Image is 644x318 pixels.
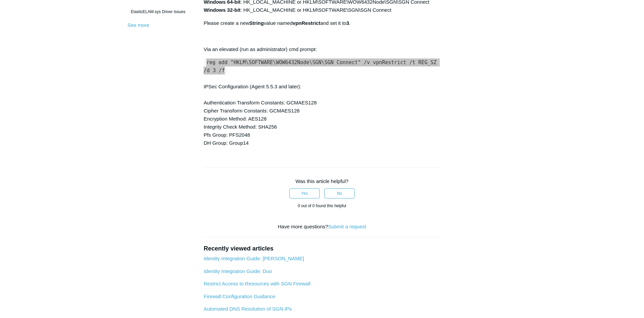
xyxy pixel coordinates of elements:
[204,58,440,147] div: IPSec Configuration (Agent 5.5.3 and later): Authentication Transform Constants: GCMAES128 Cipher...
[127,5,194,18] a: ElasticELAM.sys Driver Issues
[204,293,275,299] a: Firewall Configuration Guidance
[204,223,440,231] div: Have more questions?
[289,188,320,198] button: This article was helpful
[204,256,304,261] a: Identity Integration Guide: [PERSON_NAME]
[204,19,440,27] p: Please create a new value named and set it to .
[204,281,310,286] a: Restrict Access to Resources with SGN Firewall
[204,268,272,274] a: Identity Integration Guide: Duo
[204,45,440,53] p: Via an elevated (run as administrator) cmd prompt:
[204,59,436,74] code: reg add "HKLM\SOFTWARE\WOW6432Node\SGN\SGN Connect" /v vpnRestrict /t REG_SZ /d 3 /f
[127,22,149,28] a: See more
[204,244,440,253] h2: Recently viewed articles
[292,20,320,26] strong: vpnRestrict
[328,224,366,229] a: Submit a request
[324,188,355,198] button: This article was not helpful
[204,7,240,13] strong: Windows 32-bit
[296,178,348,184] span: Was this article helpful?
[249,20,264,26] strong: String
[298,203,346,208] span: 0 out of 0 found this helpful
[346,20,349,26] strong: 3
[204,306,292,312] a: Automated DNS Resolution of SGN IPs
